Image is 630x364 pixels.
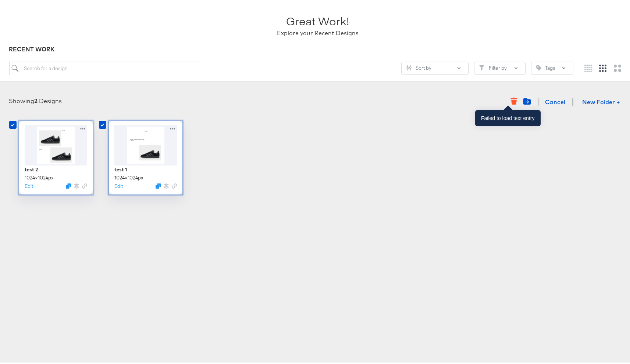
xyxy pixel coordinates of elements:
svg: Large grid [614,63,621,70]
svg: Sliders [406,64,412,69]
svg: Filter [479,64,484,69]
button: Cancel [542,93,569,108]
svg: Small grid [584,63,592,70]
button: SlidersSort by [401,60,469,73]
div: Explore your Recent Designs [277,28,359,36]
strong: 2 [35,96,38,103]
div: Great Work! [286,12,349,28]
span: Cancel [545,95,566,106]
div: Showing Designs [9,95,62,104]
button: FilterFilter by [474,60,526,73]
svg: Tag [536,64,541,69]
svg: Move to folder [523,96,531,103]
svg: Medium grid [599,63,606,70]
div: RECENT WORK [9,44,627,52]
button: New Folder + [576,94,627,108]
input: Search for a design [9,60,203,74]
button: TagTags [531,60,573,73]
